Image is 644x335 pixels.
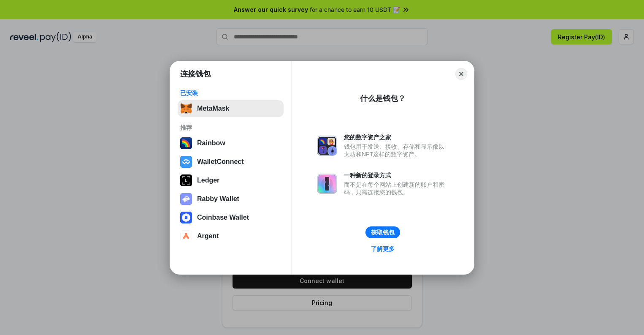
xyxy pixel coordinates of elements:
div: 了解更多 [371,245,395,253]
button: Rainbow [178,135,284,152]
div: 一种新的登录方式 [344,172,449,179]
button: Rabby Wallet [178,191,284,207]
div: Rainbow [197,139,225,147]
div: MetaMask [197,105,229,112]
img: svg+xml,%3Csvg%20fill%3D%22none%22%20height%3D%2233%22%20viewBox%3D%220%200%2035%2033%22%20width%... [180,103,192,114]
div: 获取钱包 [371,229,395,236]
div: Coinbase Wallet [197,214,249,221]
button: MetaMask [178,100,284,117]
div: Argent [197,232,219,240]
a: 了解更多 [366,243,400,254]
img: svg+xml,%3Csvg%20width%3D%2228%22%20height%3D%2228%22%20viewBox%3D%220%200%2028%2028%22%20fill%3D... [180,230,192,242]
div: 您的数字资产之家 [344,133,449,141]
button: Argent [178,228,284,245]
button: 获取钱包 [365,226,400,238]
button: Close [455,68,467,80]
img: svg+xml,%3Csvg%20xmlns%3D%22http%3A%2F%2Fwww.w3.org%2F2000%2Fsvg%22%20fill%3D%22none%22%20viewBox... [317,136,337,156]
div: 已安装 [180,89,281,97]
img: svg+xml,%3Csvg%20xmlns%3D%22http%3A%2F%2Fwww.w3.org%2F2000%2Fsvg%22%20fill%3D%22none%22%20viewBox... [180,193,192,205]
button: WalletConnect [178,153,284,170]
div: 推荐 [180,124,281,131]
div: 而不是在每个网站上创建新的账户和密码，只需连接您的钱包。 [344,181,449,196]
img: svg+xml,%3Csvg%20width%3D%22120%22%20height%3D%22120%22%20viewBox%3D%220%200%20120%20120%22%20fil... [180,137,192,149]
div: Rabby Wallet [197,195,239,203]
img: svg+xml,%3Csvg%20xmlns%3D%22http%3A%2F%2Fwww.w3.org%2F2000%2Fsvg%22%20width%3D%2228%22%20height%3... [180,174,192,186]
img: svg+xml,%3Csvg%20width%3D%2228%22%20height%3D%2228%22%20viewBox%3D%220%200%2028%2028%22%20fill%3D... [180,156,192,168]
div: 什么是钱包？ [360,93,406,103]
h1: 连接钱包 [180,69,211,79]
div: Ledger [197,177,219,184]
img: svg+xml,%3Csvg%20xmlns%3D%22http%3A%2F%2Fwww.w3.org%2F2000%2Fsvg%22%20fill%3D%22none%22%20viewBox... [317,174,337,194]
div: 钱包用于发送、接收、存储和显示像以太坊和NFT这样的数字资产。 [344,143,449,158]
button: Coinbase Wallet [178,209,284,226]
img: svg+xml,%3Csvg%20width%3D%2228%22%20height%3D%2228%22%20viewBox%3D%220%200%2028%2028%22%20fill%3D... [180,212,192,223]
div: WalletConnect [197,158,244,166]
button: Ledger [178,172,284,189]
